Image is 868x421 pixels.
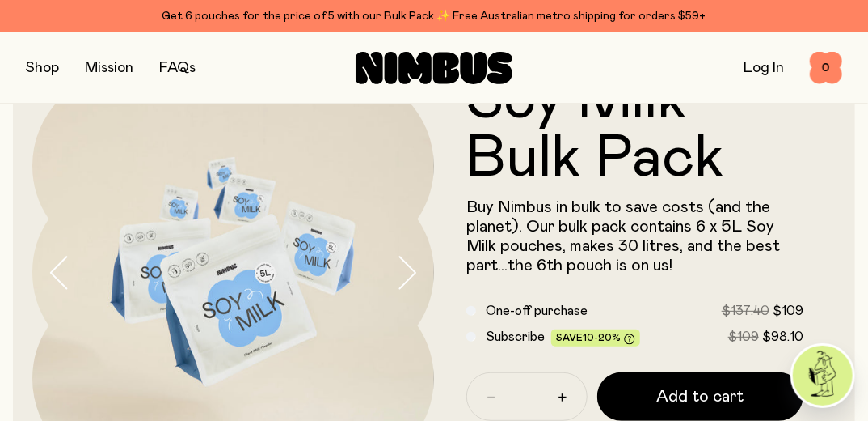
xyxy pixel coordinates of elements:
button: Add to cart [597,372,803,421]
span: One-off purchase [486,304,588,317]
span: $109 [728,330,759,343]
div: Get 6 pouches for the price of 5 with our Bulk Pack ✨ Free Australian metro shipping for orders $59+ [26,6,842,26]
span: Save [556,333,635,345]
span: Subscribe [486,330,545,343]
span: $98.10 [762,330,803,343]
span: 10-20% [583,333,621,342]
img: agent [793,346,853,406]
span: $137.40 [722,304,769,317]
span: Buy Nimbus in bulk to save costs (and the planet). Our bulk pack contains 6 x 5L Soy Milk pouches... [466,199,780,274]
a: FAQs [159,61,196,75]
h1: Soy Milk Bulk Pack [466,71,803,188]
a: Log In [744,61,784,75]
a: Mission [85,61,133,75]
span: Add to cart [657,385,744,408]
span: $109 [773,304,803,317]
button: 0 [810,52,842,84]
